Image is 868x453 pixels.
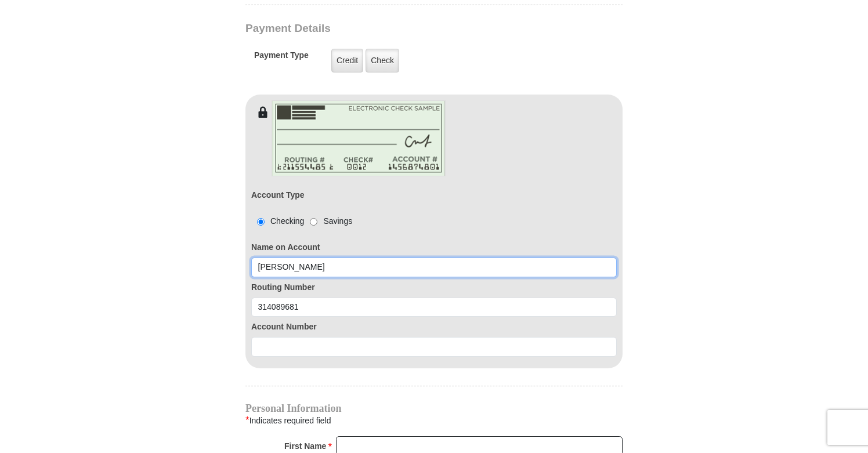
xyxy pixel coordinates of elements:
label: Credit [331,49,363,73]
h4: Personal Information [245,404,623,413]
label: Name on Account [251,241,617,253]
div: Checking Savings [251,215,352,227]
label: Check [366,49,399,73]
h3: Payment Details [245,22,541,35]
h5: Payment Type [254,50,309,66]
label: Account Type [251,189,305,201]
label: Account Number [251,321,617,333]
div: Indicates required field [245,413,623,428]
img: check-en.png [272,100,446,176]
label: Routing Number [251,281,617,293]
